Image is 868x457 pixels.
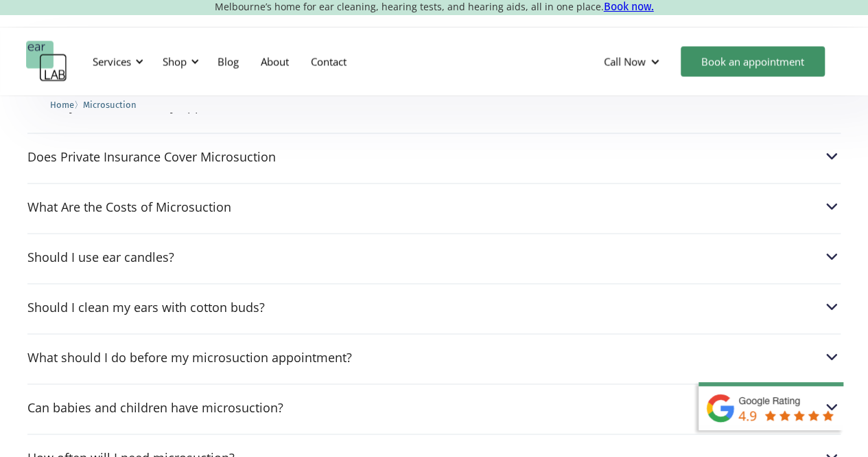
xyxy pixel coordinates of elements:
div: Should I use ear candles?Should I use ear candles? [27,247,841,265]
div: Call Now [593,41,674,82]
img: Should I use ear candles? [823,247,841,265]
a: Book an appointment [681,46,825,76]
li: 〉 [50,98,83,112]
a: About [250,41,300,81]
div: Shop [154,41,203,82]
div: What Are the Costs of Microsuction [27,199,231,213]
div: Should I clean my ears with cotton buds?Should I clean my ears with cotton buds? [27,298,841,315]
div: Shop [163,54,187,68]
a: Blog [207,41,250,81]
div: Should I use ear candles? [27,249,174,263]
div: What Are the Costs of MicrosuctionWhat Are the Costs of Microsuction [27,197,841,215]
img: What Are the Costs of Microsuction [823,197,841,215]
span: Home [50,100,74,110]
div: Can babies and children have microsuction?Can babies and children have microsuction? [27,398,841,416]
div: Services [84,41,148,82]
a: home [26,41,67,82]
img: Does Private Insurance Cover Microsuction [823,147,841,165]
div: What should I do before my microsuction appointment?What should I do before my microsuction appoi... [27,348,841,366]
div: What should I do before my microsuction appointment? [27,350,352,364]
img: Should I clean my ears with cotton buds? [823,298,841,315]
div: Services [93,54,131,68]
div: Call Now [604,54,646,68]
div: Does Private Insurance Cover Microsuction [27,149,276,163]
a: Home [50,98,74,111]
div: Does Private Insurance Cover MicrosuctionDoes Private Insurance Cover Microsuction [27,147,841,165]
a: Contact [300,41,357,81]
span: Microsuction [83,100,137,110]
a: Microsuction [83,98,137,111]
img: What should I do before my microsuction appointment? [823,348,841,366]
img: Can babies and children have microsuction? [823,398,841,416]
div: Can babies and children have microsuction? [27,400,283,414]
div: Should I clean my ears with cotton buds? [27,300,265,313]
